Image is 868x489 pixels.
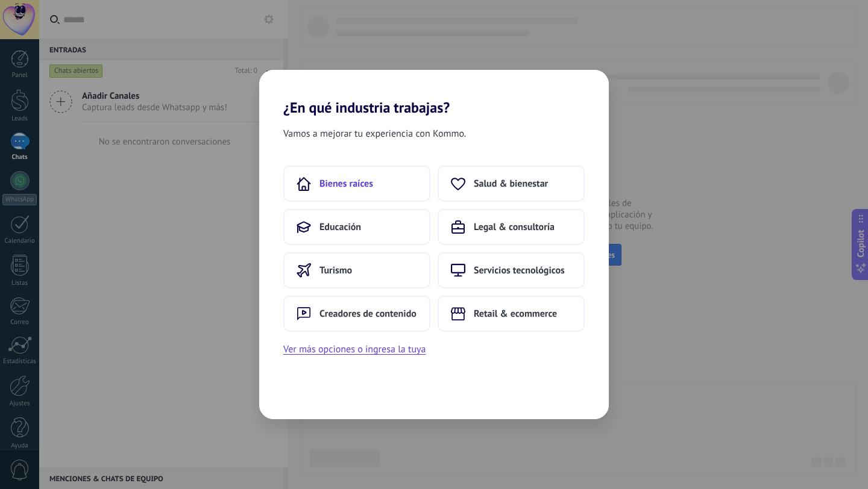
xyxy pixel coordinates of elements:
button: Turismo [283,252,430,288]
span: Retail & ecommerce [474,308,557,320]
span: Salud & bienestar [474,178,548,190]
button: Educación [283,209,430,245]
button: Servicios tecnológicos [438,252,585,288]
span: Servicios tecnológicos [474,264,565,276]
button: Salud & bienestar [438,166,585,202]
span: Educación [319,221,361,233]
button: Creadores de contenido [283,296,430,332]
span: Creadores de contenido [319,308,417,320]
h2: ¿En qué industria trabajas? [259,70,609,116]
button: Bienes raíces [283,166,430,202]
span: Vamos a mejorar tu experiencia con Kommo. [283,126,466,142]
button: Ver más opciones o ingresa la tuya [283,341,426,357]
button: Legal & consultoría [438,209,585,245]
button: Retail & ecommerce [438,296,585,332]
span: Legal & consultoría [474,221,555,233]
span: Bienes raíces [319,178,373,190]
span: Turismo [319,264,352,276]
